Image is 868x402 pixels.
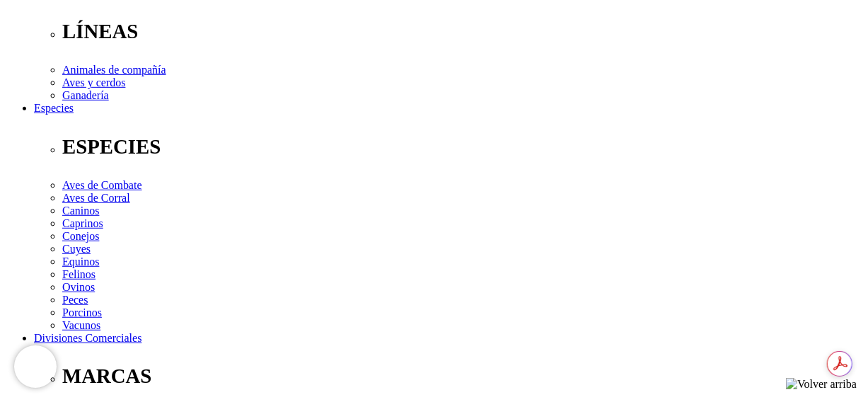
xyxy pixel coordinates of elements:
a: Cuyes [62,243,91,255]
a: Caninos [62,205,99,217]
a: Aves de Combate [62,179,142,191]
img: Volver arriba [786,378,857,391]
p: MARCAS [62,364,862,388]
p: LÍNEAS [62,20,862,43]
a: Conejos [62,230,99,242]
a: Aves y cerdos [62,76,125,88]
a: Vacunos [62,319,100,331]
a: Ganadería [62,89,109,101]
a: Animales de compañía [62,64,166,76]
a: Caprinos [62,217,103,229]
a: Felinos [62,268,96,280]
a: Especies [34,102,74,114]
a: Equinos [62,255,99,268]
a: Divisiones Comerciales [34,332,141,344]
a: Aves de Corral [62,192,130,204]
iframe: Brevo live chat [14,345,57,388]
a: Ovinos [62,281,95,293]
a: Peces [62,294,88,306]
a: Porcinos [62,306,102,318]
p: ESPECIES [62,135,862,159]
